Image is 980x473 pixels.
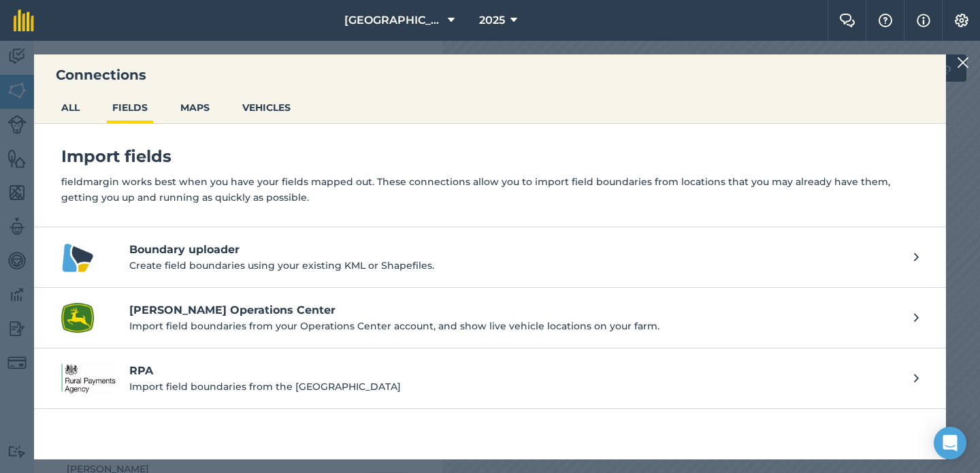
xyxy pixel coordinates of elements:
h4: Boundary uploader [129,242,900,258]
img: Boundary uploader logo [61,241,94,274]
p: Import field boundaries from the [GEOGRAPHIC_DATA] [129,379,900,394]
p: Import field boundaries from your Operations Center account, and show live vehicle locations on y... [129,319,900,333]
img: RPA logo [61,362,116,395]
span: 2025 [479,12,505,29]
img: Two speech bubbles overlapping with the left bubble in the forefront [839,14,855,27]
button: ALL [56,95,85,120]
button: MAPS [175,95,215,120]
img: svg+xml;base64,PHN2ZyB4bWxucz0iaHR0cDovL3d3dy53My5vcmcvMjAwMC9zdmciIHdpZHRoPSIyMiIgaGVpZ2h0PSIzMC... [957,54,969,71]
img: A question mark icon [877,14,894,27]
a: RPA logoRPAImport field boundaries from the [GEOGRAPHIC_DATA] [34,348,946,409]
h4: [PERSON_NAME] Operations Center [129,302,900,319]
p: fieldmargin works best when you have your fields mapped out. These connections allow you to impor... [61,174,919,205]
img: A cog icon [953,14,970,27]
a: John Deere Operations Center logo[PERSON_NAME] Operations CenterImport field boundaries from your... [34,288,946,348]
button: VEHICLES [237,95,296,120]
h4: Import fields [61,146,919,167]
img: John Deere Operations Center logo [61,301,94,334]
span: [GEOGRAPHIC_DATA] [344,12,442,29]
button: FIELDS [107,95,153,120]
img: fieldmargin Logo [14,10,34,31]
h4: RPA [129,363,900,379]
p: Create field boundaries using your existing KML or Shapefiles. [129,258,900,273]
h3: Connections [34,65,946,84]
div: Open Intercom Messenger [934,427,966,459]
img: svg+xml;base64,PHN2ZyB4bWxucz0iaHR0cDovL3d3dy53My5vcmcvMjAwMC9zdmciIHdpZHRoPSIxNyIgaGVpZ2h0PSIxNy... [917,12,930,29]
a: Boundary uploader logoBoundary uploaderCreate field boundaries using your existing KML or Shapefi... [34,227,946,288]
